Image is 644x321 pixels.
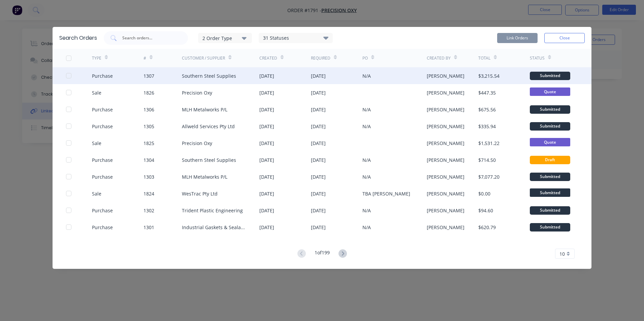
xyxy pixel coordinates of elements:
div: 1306 [143,106,154,113]
input: Search orders... [122,35,178,41]
div: [DATE] [259,156,274,164]
button: Link Orders [497,33,538,43]
div: Precision Oxy [182,89,212,96]
div: Sale [92,190,101,197]
div: [PERSON_NAME] [427,89,464,96]
div: $620.79 [478,224,496,231]
div: Submitted [530,72,570,80]
div: 1302 [143,207,154,214]
div: # [143,55,146,61]
div: [DATE] [259,224,274,231]
div: MLH Metalworks P/L [182,106,227,113]
div: N/A [362,156,371,164]
div: Southern Steel Supplies [182,72,236,79]
div: Allweld Services Pty Ltd [182,123,235,130]
div: Sale [92,89,101,96]
div: [DATE] [259,123,274,130]
div: Required [311,55,330,61]
div: [DATE] [311,89,326,96]
div: Status [530,55,545,61]
div: [DATE] [311,156,326,164]
div: $335.94 [478,123,496,130]
div: [PERSON_NAME] [427,207,464,214]
div: Purchase [92,123,113,130]
div: $7,077.20 [478,173,500,180]
div: 1305 [143,123,154,130]
div: N/A [362,224,371,231]
div: $94.60 [478,207,493,214]
div: Precision Oxy [182,140,212,147]
div: $447.35 [478,89,496,96]
div: TYPE [92,55,101,61]
div: [PERSON_NAME] [427,140,464,147]
div: 1303 [143,173,154,180]
div: Purchase [92,207,113,214]
div: 1826 [143,89,154,96]
div: 1 of 199 [315,249,330,259]
div: Submitted [530,206,570,215]
div: $3,215.54 [478,72,500,79]
div: Customer / Supplier [182,55,225,61]
div: N/A [362,106,371,113]
div: 1304 [143,156,154,164]
div: N/A [362,72,371,79]
div: [DATE] [311,140,326,147]
div: 1825 [143,140,154,147]
div: [PERSON_NAME] [427,106,464,113]
div: WesTrac Pty Ltd [182,190,218,197]
div: Draft [530,156,570,164]
div: 1301 [143,224,154,231]
div: Search Orders [59,34,97,42]
div: $714.50 [478,156,496,164]
div: [PERSON_NAME] [427,173,464,180]
div: Created By [427,55,451,61]
div: [DATE] [259,106,274,113]
div: [DATE] [311,224,326,231]
div: [DATE] [259,207,274,214]
div: Sale [92,140,101,147]
div: Total [478,55,490,61]
div: [DATE] [259,140,274,147]
div: [PERSON_NAME] [427,156,464,164]
div: N/A [362,207,371,214]
div: [DATE] [311,72,326,79]
div: [DATE] [311,207,326,214]
button: 2 Order Type [198,33,252,43]
div: 31 Statuses [259,34,332,42]
div: [PERSON_NAME] [427,190,464,197]
div: [DATE] [259,89,274,96]
div: MLH Metalworks P/L [182,173,227,180]
div: [DATE] [259,190,274,197]
div: PO [362,55,368,61]
div: Created [259,55,277,61]
div: [DATE] [311,123,326,130]
span: 10 [559,250,565,257]
div: Submitted [530,173,570,181]
div: Trident Plastic Engineering [182,207,243,214]
div: [DATE] [311,190,326,197]
div: 1307 [143,72,154,79]
div: $0.00 [478,190,490,197]
span: Quote [530,87,570,96]
span: Quote [530,138,570,146]
div: N/A [362,123,371,130]
div: Purchase [92,72,113,79]
div: [PERSON_NAME] [427,224,464,231]
div: N/A [362,173,371,180]
div: Purchase [92,224,113,231]
div: Submitted [530,223,570,231]
div: 2 Order Type [202,34,248,41]
div: Submitted [530,105,570,114]
div: [PERSON_NAME] [427,72,464,79]
div: Purchase [92,106,113,113]
div: [PERSON_NAME] [427,123,464,130]
span: Submitted [530,188,570,197]
div: [DATE] [259,72,274,79]
button: Close [544,33,585,43]
div: $1,531.22 [478,140,500,147]
div: Purchase [92,173,113,180]
div: [DATE] [311,173,326,180]
div: Southern Steel Supplies [182,156,236,164]
div: $675.56 [478,106,496,113]
div: [DATE] [311,106,326,113]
